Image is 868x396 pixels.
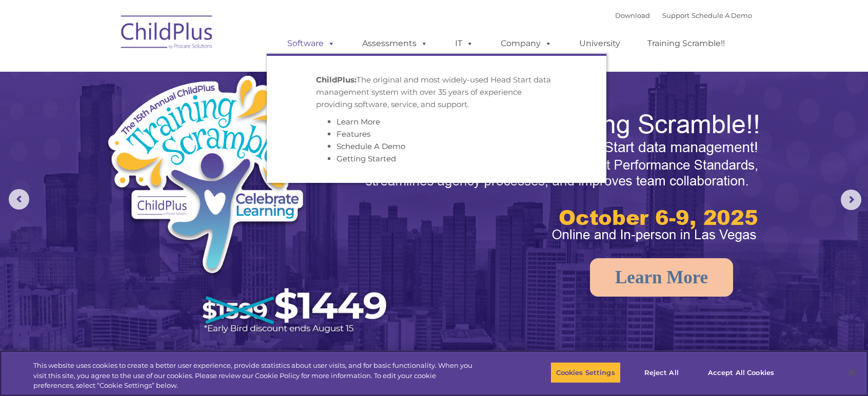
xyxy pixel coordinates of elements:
[116,8,219,59] img: ChildPlus by Procare Solutions
[702,362,780,383] button: Accept All Cookies
[692,11,752,19] a: Schedule A Demo
[629,362,694,383] button: Reject All
[33,361,478,391] div: This website uses cookies to create a better user experience, provide statistics about user visit...
[637,33,735,54] a: Training Scramble!!
[337,154,396,163] a: Getting Started
[590,258,733,297] a: Learn More
[840,361,863,384] button: Close
[277,33,345,54] a: Software
[143,110,186,117] span: Phone number
[337,141,405,151] a: Schedule A Demo
[569,33,630,54] a: University
[143,68,174,75] span: Last name
[550,362,621,383] button: Cookies Settings
[615,11,752,19] font: |
[316,74,557,111] p: The original and most widely-used Head Start data management system with over 35 years of experie...
[490,33,562,54] a: Company
[352,33,438,54] a: Assessments
[337,117,380,127] a: Learn More
[662,11,689,19] a: Support
[337,129,370,139] a: Features
[316,75,357,85] strong: ChildPlus:
[445,33,484,54] a: IT
[615,11,650,19] a: Download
